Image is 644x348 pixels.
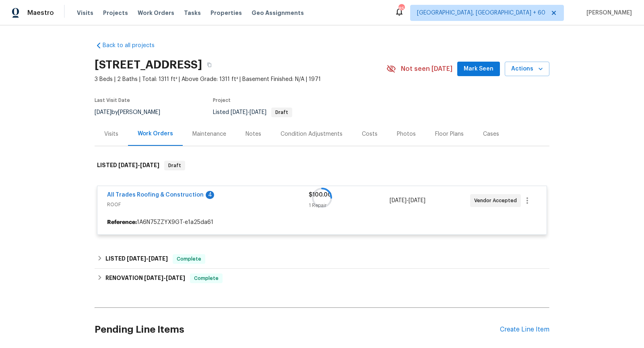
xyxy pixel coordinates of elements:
[138,130,173,138] div: Work Orders
[166,275,185,281] span: [DATE]
[483,130,499,138] div: Cases
[464,64,493,74] span: Mark Seen
[138,9,174,17] span: Work Orders
[192,130,226,138] div: Maintenance
[417,9,545,17] span: [GEOGRAPHIC_DATA], [GEOGRAPHIC_DATA] + 60
[362,130,378,138] div: Costs
[104,130,118,138] div: Visits
[127,256,146,261] span: [DATE]
[77,9,93,17] span: Visits
[231,110,266,115] span: -
[401,65,452,73] span: Not seen [DATE]
[149,256,168,261] span: [DATE]
[252,9,304,17] span: Geo Assignments
[95,110,111,115] span: [DATE]
[500,326,549,333] div: Create Line Item
[144,275,163,281] span: [DATE]
[105,273,185,283] h6: RENOVATION
[95,98,130,103] span: Last Visit Date
[398,5,404,13] div: 850
[211,9,242,17] span: Properties
[173,255,204,263] span: Complete
[272,110,291,115] span: Draft
[95,269,549,288] div: RENOVATION [DATE]-[DATE]Complete
[95,249,549,269] div: LISTED [DATE]-[DATE]Complete
[27,9,54,17] span: Maestro
[397,130,416,138] div: Photos
[103,9,128,17] span: Projects
[184,10,201,16] span: Tasks
[435,130,464,138] div: Floor Plans
[583,9,632,17] span: [PERSON_NAME]
[457,62,500,77] button: Mark Seen
[202,58,217,72] button: Copy Address
[144,275,185,281] span: -
[191,274,222,282] span: Complete
[505,62,549,77] button: Actions
[95,108,170,117] div: by [PERSON_NAME]
[95,75,386,83] span: 3 Beds | 2 Baths | Total: 1311 ft² | Above Grade: 1311 ft² | Basement Finished: N/A | 1971
[213,110,292,115] span: Listed
[231,110,248,115] span: [DATE]
[511,64,543,74] span: Actions
[127,256,168,261] span: -
[95,41,172,50] a: Back to all projects
[250,110,266,115] span: [DATE]
[246,130,261,138] div: Notes
[95,61,202,69] h2: [STREET_ADDRESS]
[281,130,343,138] div: Condition Adjustments
[105,254,168,264] h6: LISTED
[213,98,231,103] span: Project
